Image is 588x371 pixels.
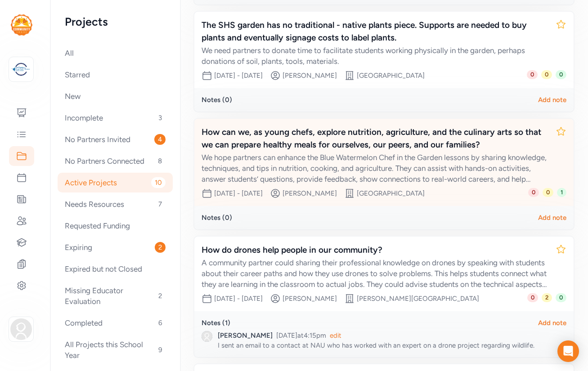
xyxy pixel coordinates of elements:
[557,188,566,197] span: 1
[276,331,326,340] div: [DATE] at 4:15pm
[154,156,166,166] span: 8
[58,194,173,214] div: Needs Resources
[58,281,173,311] div: Missing Educator Evaluation
[527,70,538,79] span: 0
[154,134,166,145] span: 4
[542,293,552,302] span: 2
[155,242,166,253] span: 2
[538,318,566,327] div: Add note
[58,313,173,333] div: Completed
[155,344,166,355] span: 9
[202,257,548,290] div: A community partner could sharing their professional knowledge on drones by speaking with student...
[202,244,548,256] div: How do drones help people in our community?
[556,70,566,79] span: 0
[357,71,425,80] div: [GEOGRAPHIC_DATA]
[357,189,425,198] div: [GEOGRAPHIC_DATA]
[58,151,173,171] div: No Partners Connected
[155,317,166,328] span: 6
[202,318,230,327] div: Notes ( 1 )
[202,126,548,151] div: How can we, as young chefs, explore nutrition, agriculture, and the culinary arts so that we can ...
[541,70,552,79] span: 0
[330,331,341,340] div: edit
[58,86,173,106] div: New
[58,216,173,236] div: Requested Funding
[538,213,566,222] div: Add note
[58,130,173,149] div: No Partners Invited
[58,173,173,192] div: Active Projects
[11,14,32,36] img: logo
[214,294,263,303] div: [DATE] - [DATE]
[527,293,538,302] span: 0
[58,43,173,63] div: All
[58,259,173,279] div: Expired but not Closed
[202,213,232,222] div: Notes ( 0 )
[283,294,337,303] div: [PERSON_NAME]
[557,340,579,362] div: Open Intercom Messenger
[155,199,166,210] span: 7
[283,71,337,80] div: [PERSON_NAME]
[528,188,539,197] span: 0
[283,189,337,198] div: [PERSON_NAME]
[58,335,173,365] div: All Projects this School Year
[218,341,566,350] p: I sent an email to a contact at NAU who has worked with an expert on a drone project regarding wi...
[202,19,548,44] div: The SHS garden has no traditional - native plants piece. Supports are needed to buy plants and ev...
[202,331,212,342] img: Avatar
[202,95,232,104] div: Notes ( 0 )
[58,65,173,85] div: Starred
[202,152,548,184] div: We hope partners can enhance the Blue Watermelon Chef in the Garden lessons by sharing knowledge,...
[357,294,479,303] div: [PERSON_NAME][GEOGRAPHIC_DATA]
[218,331,273,340] div: [PERSON_NAME]
[151,177,166,188] span: 10
[155,112,166,123] span: 3
[202,45,548,67] div: We need partners to donate time to facilitate students working physically in the garden, perhaps ...
[11,59,31,79] img: logo
[65,14,166,29] h2: Projects
[214,71,263,80] div: [DATE] - [DATE]
[538,95,566,104] div: Add note
[543,188,553,197] span: 0
[214,189,263,198] div: [DATE] - [DATE]
[58,108,173,128] div: Incomplete
[556,293,566,302] span: 0
[58,237,173,257] div: Expiring
[155,291,166,301] span: 2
